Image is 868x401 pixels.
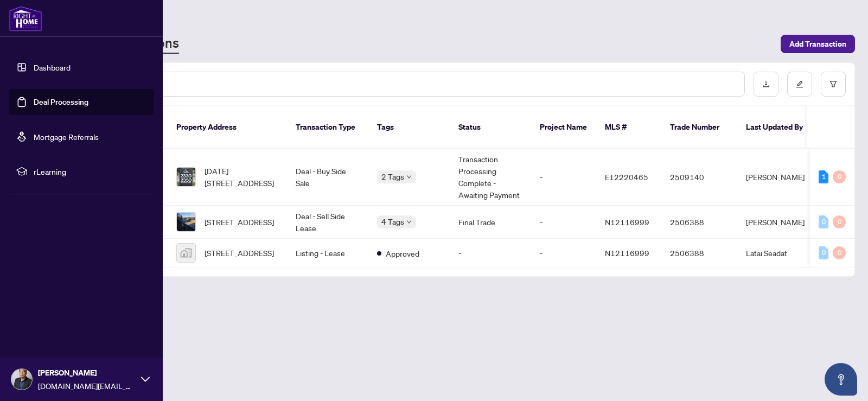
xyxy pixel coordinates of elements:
[34,97,88,107] a: Deal Processing
[661,149,737,206] td: 2509140
[605,248,649,258] span: N12116999
[762,80,770,88] span: download
[819,170,828,183] div: 1
[38,367,136,379] span: [PERSON_NAME]
[737,206,819,239] td: [PERSON_NAME]
[177,213,195,231] img: thumbnail-img
[605,217,649,227] span: N12116999
[450,106,531,149] th: Status
[833,246,846,259] div: 0
[737,149,819,206] td: [PERSON_NAME]
[531,206,596,239] td: -
[177,168,195,186] img: thumbnail-img
[833,215,846,228] div: 0
[11,369,32,390] img: Profile Icon
[754,72,778,97] button: download
[386,247,419,259] span: Approved
[287,206,368,239] td: Deal - Sell Side Lease
[168,106,287,149] th: Property Address
[821,72,846,97] button: filter
[205,165,278,189] span: [DATE][STREET_ADDRESS]
[531,149,596,206] td: -
[531,106,596,149] th: Project Name
[9,5,42,31] img: logo
[796,80,803,88] span: edit
[287,239,368,268] td: Listing - Lease
[205,216,274,228] span: [STREET_ADDRESS]
[833,170,846,183] div: 0
[596,106,661,149] th: MLS #
[368,106,450,149] th: Tags
[450,206,531,239] td: Final Trade
[450,149,531,206] td: Transaction Processing Complete - Awaiting Payment
[737,106,819,149] th: Last Updated By
[661,239,737,268] td: 2506388
[205,247,274,259] span: [STREET_ADDRESS]
[829,80,837,88] span: filter
[781,35,855,53] button: Add Transaction
[825,363,857,396] button: Open asap
[38,380,136,392] span: [DOMAIN_NAME][EMAIL_ADDRESS][DOMAIN_NAME]
[406,219,412,225] span: down
[789,35,846,53] span: Add Transaction
[819,246,828,259] div: 0
[34,166,146,177] span: rLearning
[381,170,404,183] span: 2 Tags
[787,72,812,97] button: edit
[661,206,737,239] td: 2506388
[450,239,531,268] td: -
[605,172,648,182] span: E12220465
[819,215,828,228] div: 0
[287,149,368,206] td: Deal - Buy Side Sale
[177,244,195,262] img: thumbnail-img
[406,174,412,180] span: down
[661,106,737,149] th: Trade Number
[381,215,404,228] span: 4 Tags
[34,132,99,142] a: Mortgage Referrals
[531,239,596,268] td: -
[34,62,71,72] a: Dashboard
[737,239,819,268] td: Latai Seadat
[287,106,368,149] th: Transaction Type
